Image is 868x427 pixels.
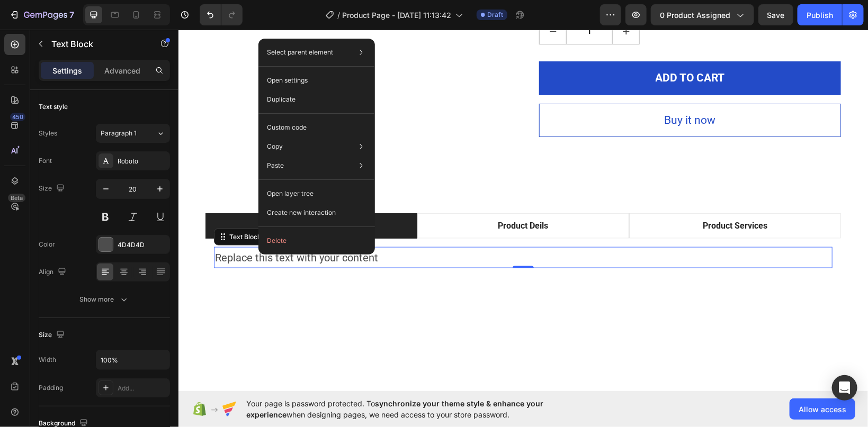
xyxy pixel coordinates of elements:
p: Custom code [267,123,307,132]
div: Align [39,265,68,279]
button: Save [758,4,793,25]
span: synchronize your theme style & enhance your experience [246,399,543,419]
div: Padding [39,383,63,393]
p: Settings [52,65,82,76]
span: Draft [487,10,503,20]
div: 450 [10,113,25,121]
div: Add... [118,384,167,393]
p: Open settings [267,76,308,85]
button: Show more [39,290,170,309]
span: Save [767,11,785,20]
p: Product Services [524,190,589,203]
button: Delete [263,231,371,250]
div: Roboto [118,157,167,166]
button: Publish [798,4,842,25]
p: Open layer tree [267,189,314,198]
div: Show more [80,294,129,305]
button: Allow access [790,398,855,420]
div: Size [39,181,67,196]
button: ADD TO CART [361,32,663,66]
div: Buy it now [486,83,538,99]
span: 0 product assigned [660,10,730,21]
div: Text style [39,102,68,112]
span: Paragraph 1 [101,129,137,138]
p: Create new interaction [267,207,336,218]
div: Color [39,240,55,249]
div: Beta [8,194,25,202]
button: Buy it now [361,74,663,108]
div: Replace this text with your content [35,217,654,239]
div: Styles [39,129,57,138]
button: 0 product assigned [651,4,754,25]
p: Text Block [51,38,141,50]
span: Product Page - [DATE] 11:13:42 [342,10,451,21]
iframe: Design area [178,30,868,391]
div: Width [39,355,56,365]
p: Duplicate [267,95,296,104]
span: Allow access [799,404,846,415]
p: Feature [118,189,148,202]
button: Paragraph 1 [96,124,170,143]
p: Advanced [104,65,140,76]
div: Undo/Redo [200,4,243,25]
div: 4D4D4D [118,240,167,250]
span: / [337,10,340,21]
div: Open Intercom Messenger [832,375,857,401]
div: ADD TO CART [477,40,547,57]
p: 7 [69,8,74,21]
div: Size [39,328,67,342]
input: Auto [96,350,169,369]
p: Product Deils [319,190,370,203]
p: Copy [267,142,283,151]
div: Publish [807,10,833,21]
span: Your page is password protected. To when designing pages, we need access to your store password. [246,398,585,420]
div: Font [39,156,52,166]
p: Paste [267,161,284,170]
button: 7 [4,4,79,25]
div: Text Block [49,203,85,212]
p: Select parent element [267,48,333,57]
